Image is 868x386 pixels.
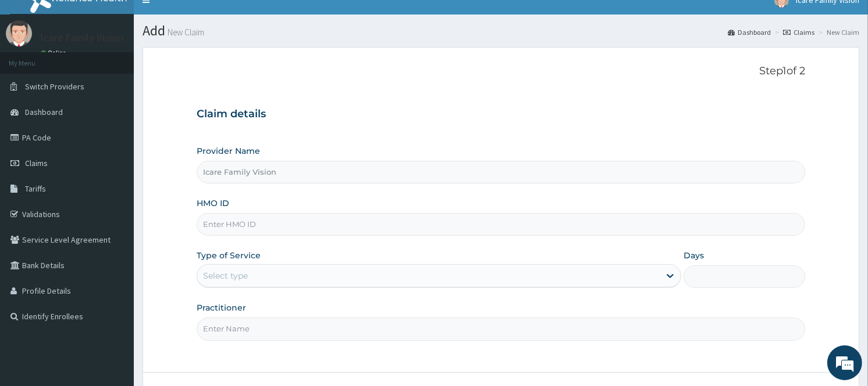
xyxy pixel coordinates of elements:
[197,318,805,340] input: Enter Name
[197,302,246,313] label: Practitioner
[197,108,805,121] h3: Claim details
[25,81,84,92] span: Switch Providers
[25,107,63,117] span: Dashboard
[197,65,805,78] p: Step 1 of 2
[197,250,261,261] label: Type of Service
[25,158,48,168] span: Claims
[684,250,704,261] label: Days
[197,145,260,157] label: Provider Name
[41,33,123,43] p: Icare Family Vision
[197,197,229,209] label: HMO ID
[25,183,46,194] span: Tariffs
[783,27,814,37] a: Claims
[816,27,859,37] li: New Claim
[197,213,805,236] input: Enter HMO ID
[6,20,32,46] img: User Image
[143,23,859,38] h1: Add
[728,27,771,37] a: Dashboard
[165,28,204,37] small: New Claim
[41,49,69,57] a: Online
[203,270,248,282] div: Select type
